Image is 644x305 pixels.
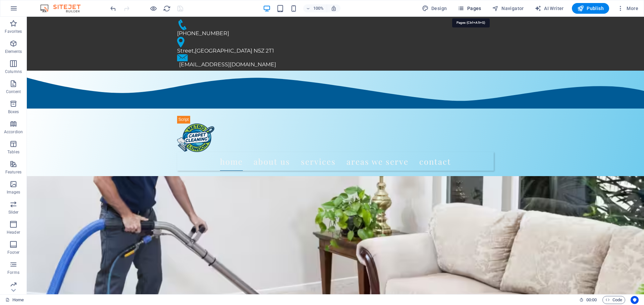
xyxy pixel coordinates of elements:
button: Design [419,3,450,14]
p: Content [6,89,21,94]
p: Boxes [8,109,19,115]
span: Navigator [492,5,524,12]
button: undo [109,4,117,12]
button: 100% [303,4,327,12]
a: Click to cancel selection. Double-click to open Pages [5,296,24,304]
span: Publish [577,5,604,12]
a: [PHONE_NUMBER] [150,3,462,20]
span: More [617,5,638,12]
button: Code [602,296,625,304]
button: Navigator [489,3,527,14]
span: Code [605,296,622,304]
p: Columns [5,69,22,74]
p: Elements [5,49,22,54]
button: Click here to leave preview mode and continue editing [149,4,157,12]
button: Usercentrics [631,296,639,304]
p: Tables [7,149,19,155]
p: Accordion [4,129,23,135]
span: 00 00 [586,296,597,304]
p: Forms [7,270,19,275]
p: Favorites [5,29,22,34]
i: Undo: Change pages (Ctrl+Z) [109,5,117,12]
p: Images [7,189,20,195]
img: Editor Logo [39,4,89,12]
i: On resize automatically adjust zoom level to fit chosen device. [331,5,337,11]
i: Reload page [163,5,171,12]
p: Features [5,169,21,175]
span: AI Writer [535,5,564,12]
h6: 100% [313,4,324,12]
span: Pages [458,5,481,12]
span: Design [422,5,447,12]
button: Pages [455,3,484,14]
button: AI Writer [532,3,567,14]
button: reload [163,4,171,12]
header: menu and logo [145,94,472,159]
button: More [614,3,641,14]
h6: Session time [579,296,597,304]
p: Slider [8,210,19,215]
button: Publish [572,3,609,14]
div: Design (Ctrl+Alt+Y) [419,3,450,14]
p: Header [7,230,20,235]
span: : [591,297,592,302]
p: Footer [7,250,19,255]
